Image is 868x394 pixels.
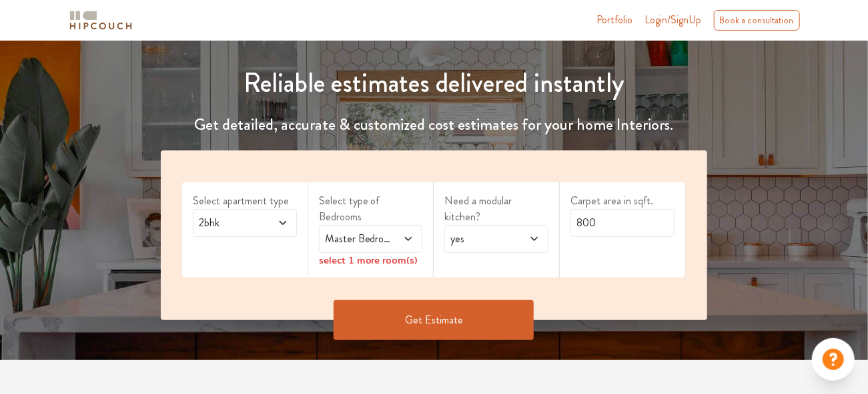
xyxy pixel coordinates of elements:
h4: Get detailed, accurate & customized cost estimates for your home Interiors. [153,115,715,134]
label: Carpet area in sqft. [570,193,675,209]
div: Book a consultation [714,10,800,31]
label: Select apartment type [193,193,297,209]
a: Portfolio [597,12,633,28]
button: Get Estimate [334,300,534,340]
label: Need a modular kitchen? [444,193,548,225]
input: Enter area sqft [570,209,675,237]
img: logo-horizontal.svg [67,9,134,32]
span: logo-horizontal.svg [67,5,134,35]
span: Master Bedroom [322,231,391,247]
div: select 1 more room(s) [319,253,423,267]
span: Login/SignUp [645,12,702,27]
h1: Reliable estimates delivered instantly [153,67,715,99]
span: yes [448,231,516,247]
label: Select type of Bedrooms [319,193,423,225]
span: 2bhk [196,215,265,231]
